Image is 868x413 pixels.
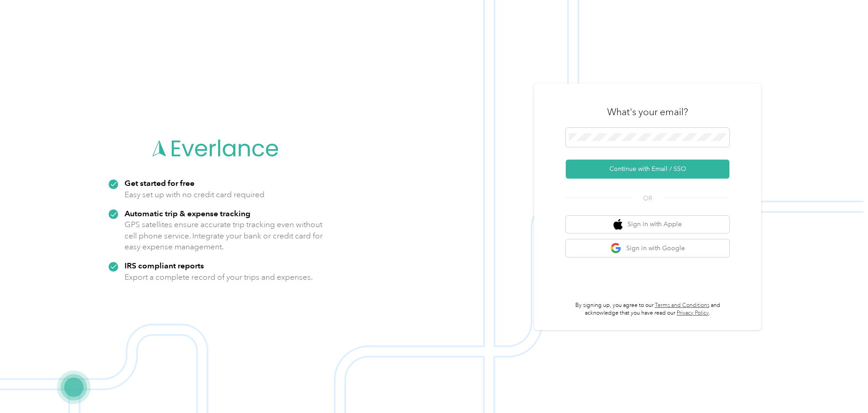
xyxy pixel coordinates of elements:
[566,239,729,257] button: google logoSign in with Google
[610,243,622,254] img: google logo
[655,302,709,309] a: Terms and Conditions
[125,178,195,188] strong: Get started for free
[614,219,623,230] img: apple logo
[125,189,264,200] p: Easy set up with no credit card required
[125,261,204,270] strong: IRS compliant reports
[566,160,729,179] button: Continue with Email / SSO
[607,106,688,118] h3: What's your email?
[125,209,250,218] strong: Automatic trip & expense tracking
[632,194,663,203] span: OR
[566,301,729,317] p: By signing up, you agree to our and acknowledge that you have read our .
[677,310,709,316] a: Privacy Policy
[125,272,313,283] p: Export a complete record of your trips and expenses.
[125,219,323,253] p: GPS satellites ensure accurate trip tracking even without cell phone service. Integrate your bank...
[566,216,729,233] button: apple logoSign in with Apple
